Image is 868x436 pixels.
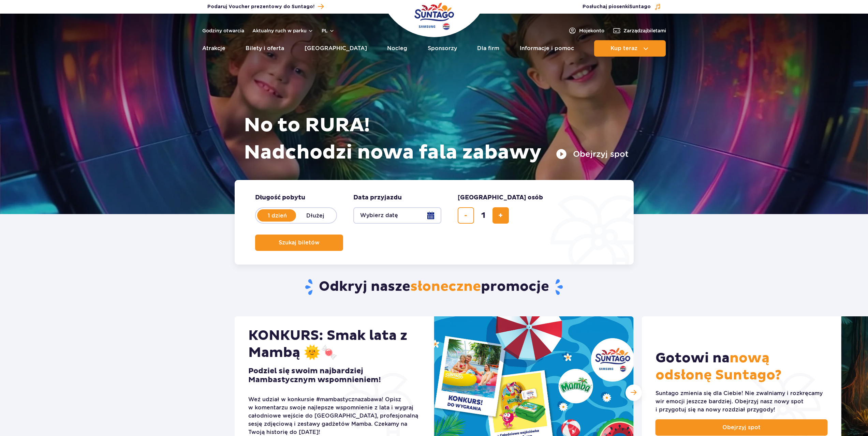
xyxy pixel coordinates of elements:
[235,180,634,265] form: Planowanie wizyty w Park of Poland
[594,40,666,57] button: Kup teraz
[258,208,297,223] label: 1 dzień
[255,235,343,251] button: Szukaj biletów
[387,40,407,57] a: Nocleg
[296,208,335,223] label: Dłużej
[656,419,828,436] a: Obejrzyj spot
[656,350,828,384] h2: Gotowi na
[207,2,324,11] a: Podaruj Voucher prezentowy do Suntago!
[305,40,367,57] a: [GEOGRAPHIC_DATA]
[583,3,651,10] span: Posłuchaj piosenki
[629,4,651,9] span: Suntago
[255,194,305,202] span: Długość pobytu
[520,40,574,57] a: Informacje i pomoc
[279,240,320,246] span: Szukaj biletów
[207,3,314,10] span: Podaruj Voucher prezentowy do Suntago!
[722,423,761,432] span: Obejrzyj spot
[556,149,629,160] button: Obejrzyj spot
[458,207,474,224] button: usuń bilet
[583,3,661,10] button: Posłuchaj piosenkiSuntago
[353,194,402,202] span: Data przyjazdu
[322,27,335,34] button: pl
[579,27,604,34] span: Moje konto
[656,350,782,384] span: nową odsłonę Suntago?
[613,27,666,35] a: Zarządzajbiletami
[610,45,637,51] span: Kup teraz
[626,385,642,401] div: Następny slajd
[428,40,457,57] a: Sponsorzy
[202,40,225,57] a: Atrakcje
[202,27,244,34] a: Godziny otwarcia
[458,194,543,202] span: [GEOGRAPHIC_DATA] osób
[234,278,634,296] h2: Odkryj nasze promocje
[475,207,491,224] input: liczba biletów
[248,327,421,361] h2: KONKURS: Smak lata z Mambą 🌞🍬
[244,112,629,166] h1: No to RURA! Nadchodzi nowa fala zabawy
[248,367,421,385] h3: Podziel się swoim najbardziej Mambastycznym wspomnieniem!
[477,40,499,57] a: Dla firm
[568,27,604,35] a: Mojekonto
[252,28,313,33] button: Aktualny ruch w parku
[246,40,284,57] a: Bilety i oferta
[623,27,666,34] span: Zarządzaj biletami
[656,389,828,414] div: Suntago zmienia się dla Ciebie! Nie zwalniamy i rozkręcamy wir emocji jeszcze bardziej. Obejrzyj ...
[353,207,441,224] button: Wybierz datę
[492,207,509,224] button: dodaj bilet
[410,278,481,295] span: słoneczne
